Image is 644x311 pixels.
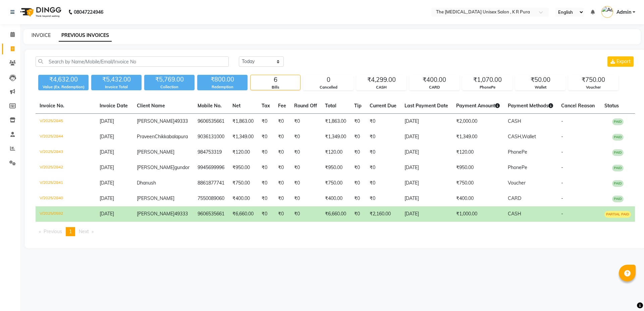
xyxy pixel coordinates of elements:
span: Mobile No. [198,103,222,109]
span: [DATE] [100,118,114,124]
td: V/2025/2844 [36,129,96,145]
div: Cancelled [304,85,353,90]
span: [PERSON_NAME] [137,149,174,155]
span: PARTIAL PAID [604,211,631,218]
div: ₹1,070.00 [463,75,512,85]
div: ₹5,769.00 [144,75,195,84]
td: [DATE] [400,175,452,191]
span: CARD [508,195,521,201]
span: Tip [354,103,362,109]
span: [PERSON_NAME] [137,211,174,217]
div: ₹400.00 [410,75,459,85]
div: ₹800.00 [197,75,248,84]
span: 49333 [174,211,188,217]
span: [DATE] [100,180,114,186]
div: PhonePe [463,85,512,90]
td: ₹1,349.00 [228,129,258,145]
div: Collection [144,84,195,90]
td: ₹400.00 [321,191,350,206]
td: ₹950.00 [452,160,504,175]
td: ₹1,349.00 [321,129,350,145]
div: Bills [251,85,300,90]
td: ₹1,863.00 [228,114,258,129]
span: - [561,164,563,170]
span: Last Payment Date [405,103,448,109]
td: ₹0 [366,160,400,175]
span: Previous [44,228,62,235]
span: - [561,180,563,186]
td: ₹0 [258,191,274,206]
td: ₹950.00 [228,160,258,175]
td: ₹0 [274,145,290,160]
td: 7550089060 [194,191,228,206]
td: ₹0 [258,160,274,175]
td: ₹0 [274,175,290,191]
td: [DATE] [400,129,452,145]
div: Wallet [516,85,565,90]
td: ₹1,863.00 [321,114,350,129]
span: - [561,195,563,201]
td: ₹0 [290,206,321,222]
td: [DATE] [400,206,452,222]
span: PhonePe [508,149,527,155]
td: ₹0 [366,175,400,191]
td: V/2025/2840 [36,191,96,206]
img: logo [17,3,63,21]
td: ₹2,000.00 [452,114,504,129]
td: ₹0 [350,175,366,191]
span: Cancel Reason [561,103,595,109]
td: ₹0 [274,206,290,222]
span: Voucher [508,180,526,186]
td: [DATE] [400,160,452,175]
span: Export [616,58,631,64]
span: Next [79,228,89,235]
span: Payment Methods [508,103,553,109]
div: ₹50.00 [516,75,565,85]
b: 08047224946 [74,3,103,21]
span: Admin [616,9,631,16]
td: [DATE] [400,114,452,129]
div: CARD [410,85,459,90]
span: gundor [174,164,190,170]
td: ₹2,160.00 [366,206,400,222]
img: Admin [601,6,613,18]
div: ₹750.00 [569,75,618,85]
div: Value (Ex. Redemption) [38,84,89,90]
span: Round Off [294,103,317,109]
td: 9036131000 [194,129,228,145]
td: ₹0 [366,145,400,160]
span: Wallet [522,134,536,140]
td: ₹120.00 [452,145,504,160]
td: ₹0 [290,114,321,129]
td: ₹0 [258,206,274,222]
td: ₹950.00 [321,160,350,175]
td: ₹400.00 [452,191,504,206]
td: ₹0 [258,114,274,129]
td: ₹0 [290,175,321,191]
td: ₹6,660.00 [321,206,350,222]
div: ₹4,632.00 [38,75,89,84]
span: PAID [612,165,624,171]
span: PAID [612,149,624,156]
div: Voucher [569,85,618,90]
td: ₹0 [350,145,366,160]
td: ₹0 [290,191,321,206]
input: Search by Name/Mobile/Email/Invoice No [36,56,229,67]
div: 6 [251,75,300,85]
td: ₹0 [274,114,290,129]
span: Total [325,103,336,109]
span: 49333 [174,118,188,124]
td: ₹0 [350,129,366,145]
span: Status [604,103,619,109]
div: Invoice Total [91,84,142,90]
span: 1 [69,228,72,235]
span: [DATE] [100,195,114,201]
td: ₹400.00 [228,191,258,206]
nav: Pagination [36,227,635,236]
div: ₹5,432.00 [91,75,142,84]
span: Payment Amount [456,103,500,109]
td: 8861877741 [194,175,228,191]
span: [PERSON_NAME] [137,164,174,170]
td: V/2025/2845 [36,114,96,129]
td: V/2025/2842 [36,160,96,175]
